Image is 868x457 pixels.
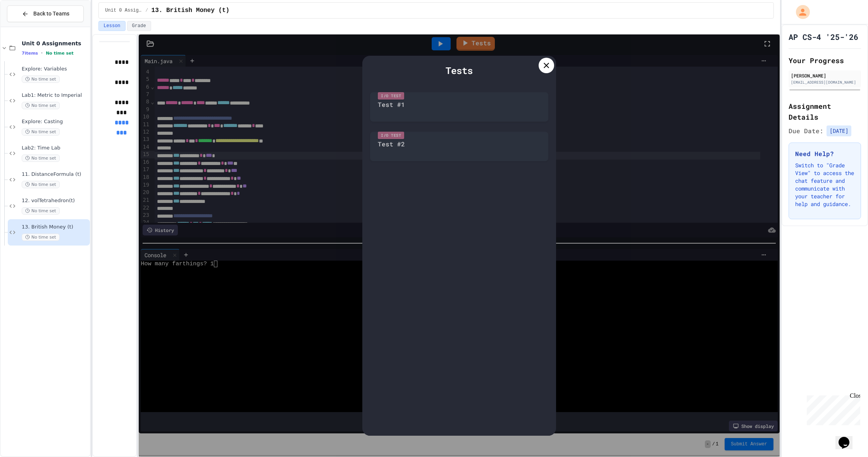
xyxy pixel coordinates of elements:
h2: Your Progress [789,55,861,66]
span: [DATE] [827,125,851,136]
span: Explore: Variables [22,66,88,72]
span: Lab2: Time Lab [22,145,88,151]
span: 7 items [22,51,38,56]
span: No time set [22,155,60,162]
h2: Assignment Details [789,101,861,122]
span: 12. volTetrahedron(t) [22,198,88,204]
span: No time set [22,76,60,83]
button: Back to Teams [7,5,84,22]
span: Lab1: Metric to Imperial [22,92,88,99]
iframe: chat widget [835,426,860,449]
span: 13. British Money (t) [152,6,230,15]
span: Unit 0 Assignments [105,7,142,14]
span: 13. British Money (t) [22,224,88,230]
span: Explore: Casting [22,119,88,125]
div: [EMAIL_ADDRESS][DOMAIN_NAME] [791,79,859,85]
span: No time set [46,51,74,56]
span: No time set [22,181,60,188]
h1: AP CS-4 '25-'26 [789,31,858,42]
span: No time set [22,128,60,136]
h3: Need Help? [795,149,854,158]
span: Back to Teams [33,10,69,18]
div: [PERSON_NAME] [791,72,859,79]
div: Tests [370,64,548,77]
span: Unit 0 Assignments [22,40,88,47]
div: Chat with us now!Close [3,3,53,49]
span: No time set [22,234,60,241]
span: • [41,50,43,56]
span: Due Date: [789,126,823,136]
div: My Account [788,3,812,21]
span: 11. DistanceFormula (t) [22,171,88,178]
iframe: chat widget [804,392,860,425]
button: Grade [127,21,151,31]
span: No time set [22,207,60,215]
span: / [145,7,148,14]
p: Switch to "Grade View" to access the chat feature and communicate with your teacher for help and ... [795,161,854,208]
button: Lesson [98,21,125,31]
span: No time set [22,102,60,109]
